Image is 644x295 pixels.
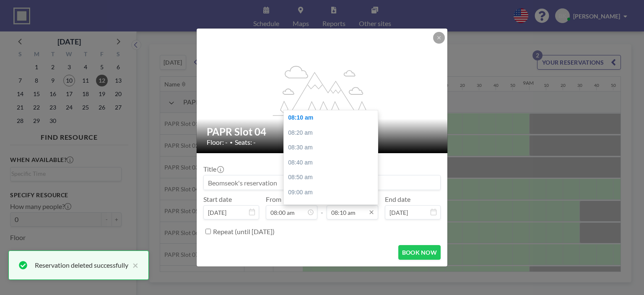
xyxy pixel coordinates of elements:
label: End date [385,195,410,204]
div: 08:50 am [284,170,382,185]
label: Repeat (until [DATE]) [213,227,275,236]
div: 09:00 am [284,185,382,200]
label: Title [203,165,223,173]
label: From [266,195,281,204]
div: 08:20 am [284,125,382,141]
h2: PAPR Slot 04 [207,125,438,138]
span: • [230,139,233,146]
label: Start date [203,195,232,204]
div: 08:40 am [284,155,382,170]
div: 09:10 am [284,200,382,215]
span: - [321,198,323,217]
div: 08:10 am [284,110,382,125]
span: Floor: - [207,138,228,146]
span: Seats: - [235,138,256,146]
div: 08:30 am [284,140,382,155]
button: BOOK NOW [398,245,441,260]
div: Reservation deleted successfully [35,260,128,270]
button: close [128,260,138,270]
input: Beomseok's reservation [204,175,440,190]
